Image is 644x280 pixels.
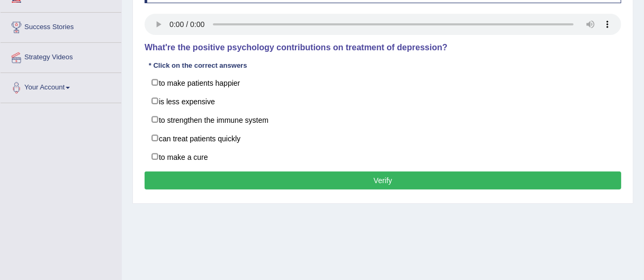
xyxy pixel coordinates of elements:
div: * Click on the correct answers [145,60,251,70]
a: Success Stories [1,13,121,39]
label: to make patients happier [145,73,621,92]
a: Your Account [1,73,121,100]
label: to make a cure [145,147,621,166]
h4: What're the positive psychology contributions on treatment of depression? [145,43,621,52]
label: to strengthen the immune system [145,110,621,129]
label: can treat patients quickly [145,129,621,148]
label: is less expensive [145,92,621,111]
button: Verify [145,171,621,189]
a: Strategy Videos [1,43,121,69]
